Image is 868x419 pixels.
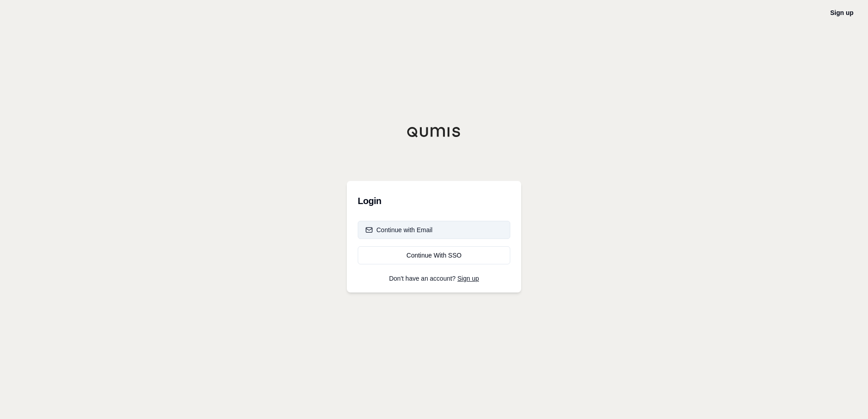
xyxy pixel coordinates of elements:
[358,246,510,264] a: Continue With SSO
[407,127,461,137] img: Qumis
[365,251,503,260] div: Continue With SSO
[358,221,510,239] button: Continue with Email
[830,9,853,16] a: Sign up
[358,192,510,210] h3: Login
[458,275,479,282] a: Sign up
[365,225,433,234] div: Continue with Email
[358,275,510,282] p: Don't have an account?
